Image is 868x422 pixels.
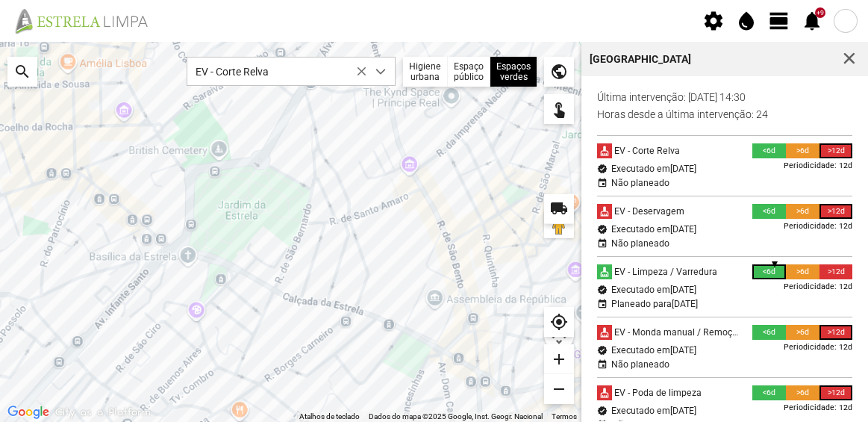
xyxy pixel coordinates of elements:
div: event [597,299,608,309]
div: my_location [544,307,574,337]
div: Não planeado [611,359,669,370]
div: search [7,57,37,87]
div: >12d [819,385,853,400]
div: Executado em [611,224,696,235]
div: EV - Deservagem [612,204,684,219]
span: Dados do mapa ©2025 Google, Inst. Geogr. Nacional [369,412,543,421]
div: EV - Monda manual / Remoção de infestantes [612,325,742,340]
div: EV - Poda de limpeza [612,385,702,400]
div: public [544,57,574,87]
div: <6d [752,264,786,279]
div: EV - Limpeza / Varredura [612,264,717,279]
div: event [597,238,608,249]
div: Periodicidade: 12d [784,219,852,234]
div: Executado em [611,406,696,416]
div: <6d [752,143,786,158]
div: Periodicidade: 12d [784,279,852,294]
span: [DATE] [670,406,696,416]
div: >12d [819,264,853,279]
span: water_drop [735,10,758,32]
div: event [597,178,608,188]
div: local_shipping [544,194,574,224]
div: verified [597,224,608,235]
div: verified [597,406,608,416]
div: add [544,344,574,374]
span: notifications [801,10,823,32]
div: +9 [815,7,825,18]
div: remove [544,374,574,404]
div: >6d [786,385,819,400]
a: Termos (abre num novo separador) [552,412,577,421]
span: view_day [768,10,790,32]
span: [DATE] [670,285,696,295]
div: cleaning_services [597,204,612,219]
div: <6d [752,204,786,219]
div: >12d [819,204,853,219]
div: Periodicidade: 12d [784,400,852,415]
div: cleaning_services [597,385,612,400]
div: >12d [819,143,853,158]
div: [GEOGRAPHIC_DATA] [590,54,691,64]
div: Planeado para [611,299,698,309]
div: Executado em [611,345,696,356]
span: EV - Corte Relva [187,58,366,85]
div: verified [597,285,608,295]
span: [DATE] [672,299,698,309]
div: dropdown trigger [366,58,396,85]
span: settings [702,10,725,32]
div: verified [597,164,608,174]
div: <6d [752,325,786,340]
div: Espaço público [448,57,490,87]
div: cleaning_services [597,143,612,158]
div: Não planeado [611,238,669,249]
div: >6d [786,143,819,158]
div: >12d [819,325,853,340]
div: <6d [752,385,786,400]
div: Higiene urbana [403,57,448,87]
div: EV - Corte Relva [612,143,680,158]
a: Abrir esta área no Google Maps (abre uma nova janela) [4,403,53,422]
div: event [597,359,608,370]
div: >6d [786,264,819,279]
div: >6d [786,204,819,219]
div: >6d [786,325,819,340]
div: Executado em [611,285,696,295]
div: cleaning_services [597,264,612,279]
p: horas desde a última intervenção: 24 [597,108,853,120]
span: [DATE] [670,164,696,174]
span: [DATE] [670,224,696,235]
div: verified [597,345,608,356]
img: file [10,7,164,34]
div: cleaning_services [597,325,612,340]
div: touch_app [544,94,574,124]
div: Espaços verdes [490,57,537,87]
img: Google [4,403,53,422]
div: Não planeado [611,178,669,188]
button: Atalhos de teclado [299,412,360,422]
span: [DATE] [670,345,696,356]
div: Executado em [611,164,696,174]
div: Periodicidade: 12d [784,158,852,173]
div: Periodicidade: 12d [784,340,852,355]
p: Última intervenção: [DATE] 14:30 [597,91,853,103]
